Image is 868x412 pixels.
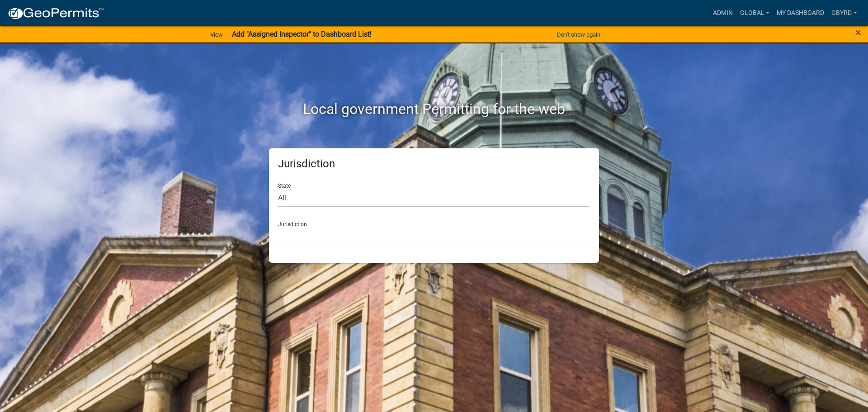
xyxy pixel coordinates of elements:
h5: Jurisdiction [278,157,590,170]
a: gbyrd [828,5,861,22]
button: Don't show again [553,27,604,42]
button: Close [855,27,861,38]
a: Global [736,5,774,22]
span: × [855,26,861,39]
a: My Dashboard [773,5,828,22]
a: View [207,27,226,42]
strong: Add "Assigned Inspector" to Dashboard List! [232,30,372,38]
h2: Local government Permitting for the web [183,100,685,118]
a: Admin [709,5,736,22]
